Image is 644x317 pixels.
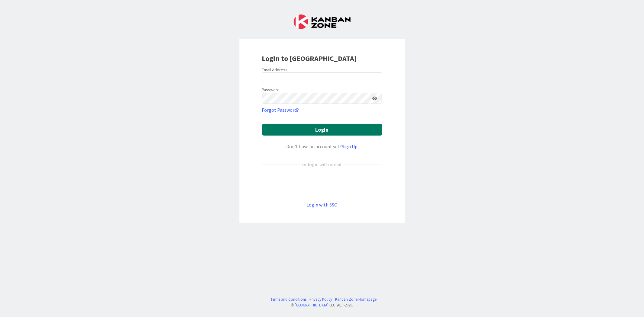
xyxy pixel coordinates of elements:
[262,106,299,114] a: Forgot Password?
[271,296,306,302] a: Terms and Conditions
[301,161,343,168] div: or login with email
[268,302,376,308] div: © LLC 2017- 2025 .
[259,178,385,191] iframe: Sign in with Google Button
[306,202,338,208] a: Login with SSO
[295,303,329,307] a: [GEOGRAPHIC_DATA]
[262,143,382,150] div: Don’t have an account yet?
[309,296,332,302] a: Privacy Policy
[335,296,376,302] a: Kanban Zone Homepage
[262,87,280,93] label: Password
[342,143,358,149] a: Sign Up
[262,67,288,72] label: Email Address
[294,14,351,29] img: Kanban Zone
[262,124,382,136] button: Login
[262,54,357,63] b: Login to [GEOGRAPHIC_DATA]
